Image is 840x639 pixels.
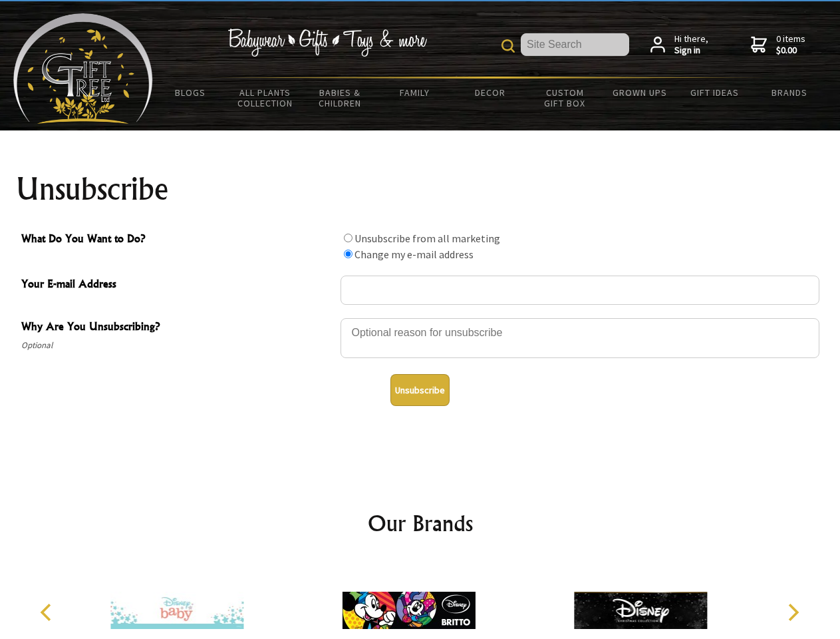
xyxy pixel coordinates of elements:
[228,79,303,117] a: All Plants Collection
[21,230,334,250] span: What Do You Want to Do?
[527,79,603,117] a: Custom Gift Box
[21,318,334,337] span: Why Are You Unsubscribing?
[341,276,819,305] input: Your E-mail Address
[677,79,752,106] a: Gift Ideas
[751,33,805,57] a: 0 items$0.00
[153,79,228,106] a: BLOGS
[776,45,805,57] strong: $0.00
[378,79,453,106] a: Family
[27,507,814,539] h2: Our Brands
[344,250,352,258] input: What Do You Want to Do?
[21,276,334,295] span: Your E-mail Address
[521,33,629,56] input: Site Search
[674,45,708,57] strong: Sign in
[13,13,153,124] img: Babyware - Gifts - Toys and more...
[776,33,805,57] span: 0 items
[354,248,474,261] label: Change my e-mail address
[354,232,500,245] label: Unsubscribe from all marketing
[501,39,515,53] img: product search
[752,79,827,106] a: Brands
[21,337,334,353] span: Optional
[303,79,378,117] a: Babies & Children
[227,29,427,57] img: Babywear - Gifts - Toys & more
[674,33,708,57] span: Hi there,
[650,33,708,57] a: Hi there,Sign in
[341,318,819,358] textarea: Why Are You Unsubscribing?
[602,79,677,106] a: Grown Ups
[16,173,825,205] h1: Unsubscribe
[344,234,352,242] input: What Do You Want to Do?
[390,374,450,406] button: Unsubscribe
[33,598,63,627] button: Previous
[778,598,807,627] button: Next
[452,79,527,106] a: Decor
